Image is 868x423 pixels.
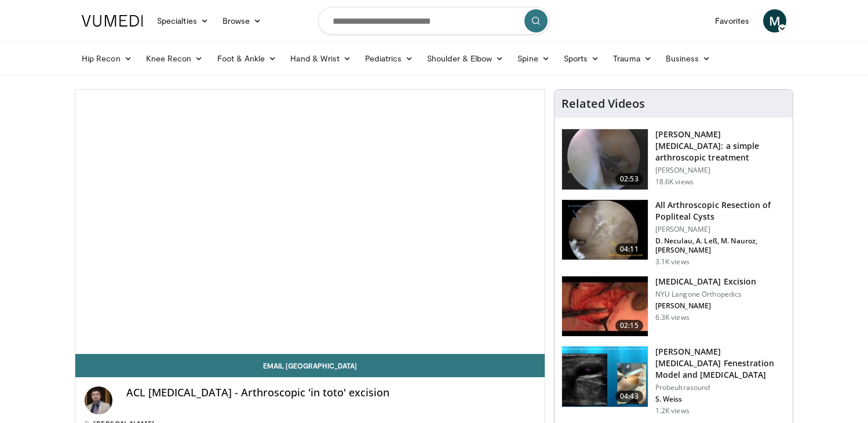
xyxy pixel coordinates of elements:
img: MGngRNnbuHoiqTJH4xMDoxOjBrO-I4W8_14.150x105_q85_crop-smart_upscale.jpg [562,129,648,189]
p: S. Weiss [655,395,786,404]
a: Favorites [708,9,756,32]
img: 0c3c8a4a-570f-4549-ad56-1ce09132e7aa.150x105_q85_crop-smart_upscale.jpg [562,200,648,260]
a: M [763,9,786,32]
p: 1.2K views [655,406,690,415]
a: Email [GEOGRAPHIC_DATA] [75,354,545,377]
span: 04:43 [615,391,643,402]
a: Specialties [150,9,216,32]
p: 3.1K views [655,257,690,267]
p: NYU Langone Orthopedics [655,290,756,299]
h4: ACL [MEDICAL_DATA] - Arthroscopic 'in toto' excision [126,386,535,399]
h3: All Arthroscopic Resection of Popliteal Cysts [655,199,786,223]
a: Business [659,47,718,70]
p: [PERSON_NAME] [655,301,756,311]
h3: [MEDICAL_DATA] Excision [655,276,756,287]
p: [PERSON_NAME] [655,166,786,175]
h4: Related Videos [561,97,645,111]
a: Knee Recon [139,47,210,70]
a: 04:43 [PERSON_NAME][MEDICAL_DATA] Fenestration Model and [MEDICAL_DATA] Probeultrasound S. Weiss ... [561,346,786,415]
h3: [PERSON_NAME][MEDICAL_DATA] Fenestration Model and [MEDICAL_DATA] [655,346,786,381]
img: Avatar [85,386,112,414]
p: 18.6K views [655,177,694,187]
a: Spine [510,47,556,70]
p: 6.3K views [655,313,690,322]
span: 02:15 [615,320,643,331]
a: 02:15 [MEDICAL_DATA] Excision NYU Langone Orthopedics [PERSON_NAME] 6.3K views [561,276,786,337]
a: Hip Recon [75,47,139,70]
a: Trauma [606,47,659,70]
span: 02:53 [615,173,643,185]
a: Shoulder & Elbow [420,47,510,70]
input: Search topics, interventions [318,7,550,35]
p: D. Neculau, A. Leß, M. Nauroz, [PERSON_NAME] [655,236,786,255]
span: 04:11 [615,243,643,255]
p: [PERSON_NAME] [655,225,786,234]
img: 78a40e6f-67f9-4b70-ae66-d18b998ac6fe.150x105_q85_crop-smart_upscale.jpg [562,347,648,407]
a: Pediatrics [358,47,420,70]
a: Foot & Ankle [210,47,284,70]
p: Probeultrasound [655,383,786,392]
a: Sports [557,47,607,70]
a: Browse [216,9,269,32]
a: Hand & Wrist [283,47,358,70]
img: VuMedi Logo [82,15,143,27]
a: 04:11 All Arthroscopic Resection of Popliteal Cysts [PERSON_NAME] D. Neculau, A. Leß, M. Nauroz, ... [561,199,786,267]
img: PE3O6Z9ojHeNSk7H4xMDoxOmdtO40mAx.150x105_q85_crop-smart_upscale.jpg [562,276,648,337]
video-js: Video Player [75,90,545,354]
h3: [PERSON_NAME] [MEDICAL_DATA]: a simple arthroscopic treatment [655,129,786,163]
a: 02:53 [PERSON_NAME] [MEDICAL_DATA]: a simple arthroscopic treatment [PERSON_NAME] 18.6K views [561,129,786,190]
